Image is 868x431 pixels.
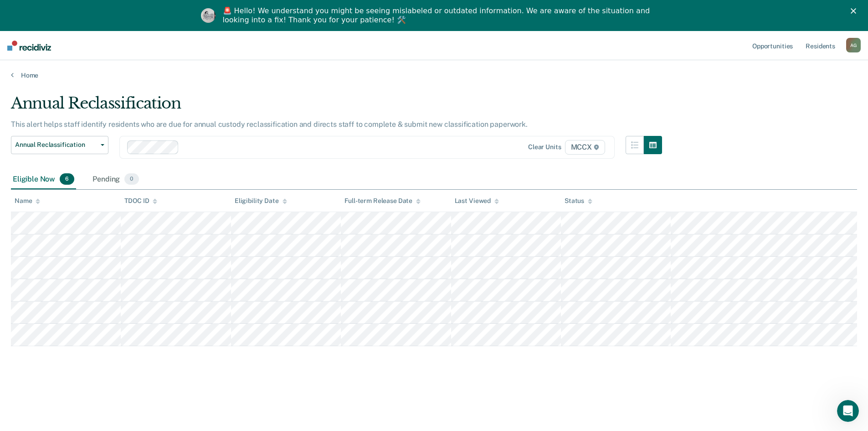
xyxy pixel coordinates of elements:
div: Close [851,8,860,14]
img: Recidiviz [7,41,51,51]
div: A G [846,38,861,52]
span: Annual Reclassification [15,141,97,149]
a: Home [11,71,857,79]
span: 0 [124,173,139,185]
div: Annual Reclassification [11,94,662,120]
a: Opportunities [750,31,795,60]
div: Eligibility Date [235,197,287,205]
button: AG [846,38,861,52]
div: Last Viewed [455,197,499,205]
div: Pending0 [91,170,140,190]
a: Residents [804,31,837,60]
div: 🚨 Hello! We understand you might be seeing mislabeled or outdated information. We are aware of th... [223,6,653,25]
div: Status [565,197,592,205]
div: Full-term Release Date [344,197,421,205]
img: Profile image for Kim [201,8,216,23]
span: MCCX [565,140,605,155]
div: Name [15,197,40,205]
iframe: Intercom live chat [837,400,859,422]
div: Clear units [528,143,561,151]
span: 6 [60,173,74,185]
div: Eligible Now6 [11,170,76,190]
div: TDOC ID [124,197,157,205]
button: Annual Reclassification [11,136,108,154]
p: This alert helps staff identify residents who are due for annual custody reclassification and dir... [11,120,528,129]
